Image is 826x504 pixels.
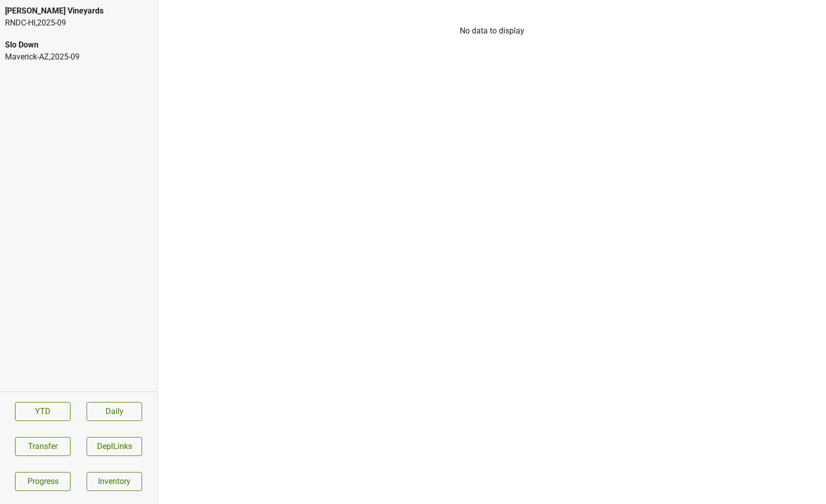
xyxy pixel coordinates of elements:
div: Slo Down [5,39,152,51]
a: Daily [87,402,142,421]
div: Maverick-AZ , 2025 - 09 [5,51,152,63]
div: [PERSON_NAME] Vineyards [5,5,152,17]
a: Inventory [87,472,142,491]
div: No data to display [158,25,826,37]
a: Progress [15,472,71,491]
a: YTD [15,402,71,421]
div: RNDC-HI , 2025 - 09 [5,17,152,29]
button: DeplLinks [87,437,142,456]
button: Transfer [15,437,71,456]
